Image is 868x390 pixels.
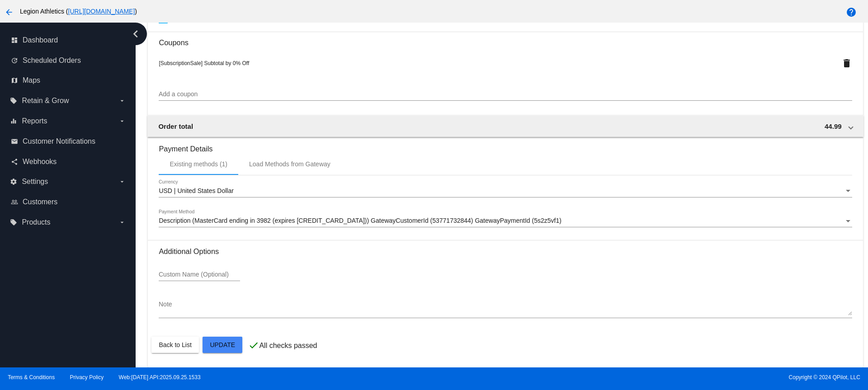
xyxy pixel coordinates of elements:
span: USD | United States Dollar [159,187,233,194]
button: Back to List [151,337,198,353]
h3: Payment Details [159,138,852,153]
mat-icon: check [248,340,259,351]
mat-select: Payment Method [159,217,852,225]
i: local_offer [10,97,17,104]
a: dashboard Dashboard [11,33,126,47]
h3: Coupons [159,32,852,47]
a: email Customer Notifications [11,134,126,149]
input: Custom Name (Optional) [159,271,240,278]
p: All checks passed [259,342,317,350]
i: people_outline [11,198,18,206]
a: share Webhooks [11,155,126,169]
a: [URL][DOMAIN_NAME] [68,8,135,15]
a: Web:[DATE] API:2025.09.25.1533 [119,374,201,381]
span: 44.99 [825,122,842,130]
i: equalizer [10,117,17,125]
a: map Maps [11,73,126,88]
button: Update [203,337,242,353]
i: share [11,158,18,165]
i: email [11,138,18,145]
span: Products [22,218,50,226]
span: Update [210,341,235,348]
span: Maps [23,76,40,85]
span: Settings [22,178,48,186]
a: Terms & Conditions [8,374,55,381]
span: Retain & Grow [22,97,69,105]
a: people_outline Customers [11,195,126,209]
span: Copyright © 2024 QPilot, LLC [442,374,860,381]
span: Scheduled Orders [23,56,81,65]
mat-icon: help [846,7,857,18]
span: Reports [22,117,47,125]
i: update [11,57,18,64]
span: Customer Notifications [23,137,95,146]
i: map [11,77,18,84]
mat-icon: delete [841,58,852,69]
i: arrow_drop_down [118,97,126,104]
i: local_offer [10,219,17,226]
a: update Scheduled Orders [11,53,126,68]
h3: Additional Options [159,247,852,256]
i: arrow_drop_down [118,219,126,226]
input: Add a coupon [159,91,852,98]
span: [SubscriptionSale] Subtotal by 0% Off [159,60,249,66]
span: Customers [23,198,57,206]
i: settings [10,178,17,185]
mat-icon: arrow_back [4,7,14,18]
mat-expansion-panel-header: Order total 44.99 [147,115,863,137]
span: Order total [158,122,193,130]
span: Webhooks [23,158,57,166]
i: chevron_left [128,27,143,41]
i: dashboard [11,37,18,44]
span: Description (MasterCard ending in 3982 (expires [CREDIT_CARD_DATA])) GatewayCustomerId (537717328... [159,217,561,224]
span: Dashboard [23,36,58,44]
a: Privacy Policy [70,374,104,381]
div: Load Methods from Gateway [249,160,330,168]
mat-select: Currency [159,188,852,195]
span: Legion Athletics ( ) [20,8,137,15]
span: Back to List [159,341,191,348]
i: arrow_drop_down [118,178,126,185]
div: Existing methods (1) [170,160,227,168]
i: arrow_drop_down [118,117,126,125]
